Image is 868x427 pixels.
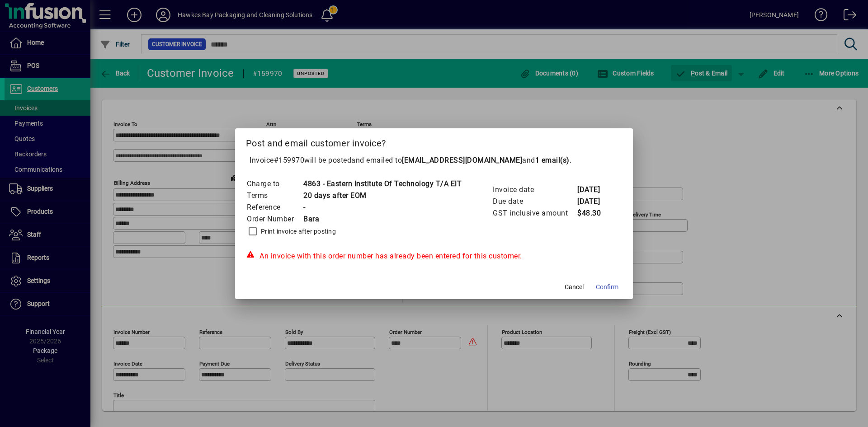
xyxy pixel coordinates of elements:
span: Confirm [596,282,618,292]
td: GST inclusive amount [492,207,577,219]
td: Due date [492,196,577,207]
b: 1 email(s) [535,156,570,164]
td: Bara [303,213,462,225]
b: [EMAIL_ADDRESS][DOMAIN_NAME] [402,156,522,164]
td: - [303,202,462,213]
td: Terms [246,190,303,202]
div: An invoice with this order number has already been entered for this customer. [246,251,622,262]
span: Cancel [565,282,584,292]
td: $48.30 [577,207,613,219]
button: Confirm [592,279,622,296]
p: Invoice will be posted . [246,155,622,166]
button: Cancel [560,279,589,296]
span: and emailed to [351,156,570,164]
h2: Post and email customer invoice? [235,128,633,155]
span: and [522,156,570,164]
td: Invoice date [492,184,577,196]
td: Reference [246,202,303,213]
label: Print invoice after posting [259,227,336,236]
td: 4863 - Eastern Institute Of Technology T/A EIT [303,178,462,190]
td: Order Number [246,213,303,225]
td: [DATE] [577,184,613,196]
td: 20 days after EOM [303,190,462,202]
span: #159970 [274,156,305,164]
td: Charge to [246,178,303,190]
td: [DATE] [577,196,613,207]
